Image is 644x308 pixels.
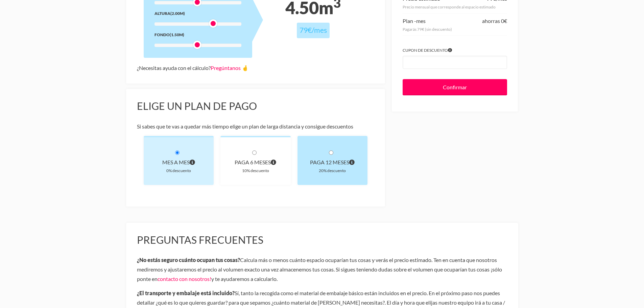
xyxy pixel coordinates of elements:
p: Calcula más o menos cuánto espacio ocuparían tus cosas y verás el precio estimado. Ten en cuenta ... [137,255,507,284]
span: Si tienes algún cupón introdúcelo para aplicar el descuento [448,47,452,54]
div: Pagarás 79€ (sin descuento) [403,26,507,33]
div: Widget de chat [522,221,644,308]
div: 20% descuento [308,167,357,174]
input: Confirmar [403,79,507,95]
span: Pagas cada 12 meses por el volumen que ocupan tus cosas. El precio incluye el descuento de 20% y ... [349,158,355,167]
div: Plan - [403,16,426,26]
a: contacto con nosotros! [158,276,211,282]
h3: Preguntas frecuentes [137,234,507,246]
span: 79€ [300,26,312,34]
div: Precio mensual que corresponde al espacio estimado [403,3,507,10]
div: paga 6 meses [231,158,280,167]
div: paga 12 meses [308,158,357,167]
div: 0% descuento [154,167,203,174]
span: Pagas cada 6 meses por el volumen que ocupan tus cosas. El precio incluye el descuento de 10% y e... [271,158,276,167]
b: ¿El transporte y embalaje está incluido? [137,290,235,296]
div: Mes a mes [154,158,203,167]
span: (2.00m) [170,11,185,16]
div: Fondo [154,31,241,38]
span: /mes [312,26,327,34]
div: ahorras 0€ [482,16,507,26]
label: Cupon de descuento [403,47,507,54]
span: mes [416,18,426,24]
b: ¿No estás seguro cuánto ocupan tus cosas? [137,257,240,263]
span: Pagas al principio de cada mes por el volumen que ocupan tus cosas. A diferencia de otros planes ... [190,158,195,167]
a: Pregúntanos 🤞 [211,65,248,71]
div: ¿Necesitas ayuda con el cálculo? [137,63,375,73]
div: Altura [154,10,241,17]
p: Si sabes que te vas a quedar más tiempo elige un plan de larga distancia y consigue descuentos [137,122,375,131]
div: 10% descuento [231,167,280,174]
span: (1.50m) [170,32,184,37]
h3: Elige un plan de pago [137,100,375,113]
iframe: Chat Widget [522,221,644,308]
